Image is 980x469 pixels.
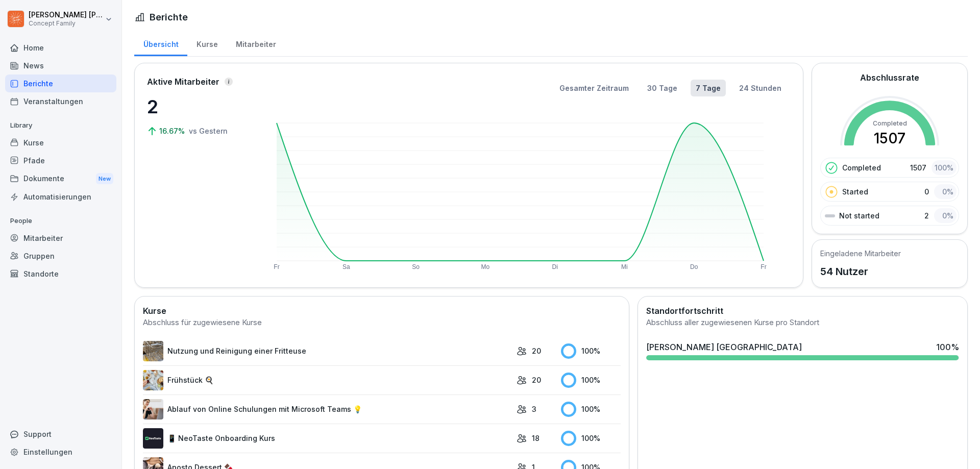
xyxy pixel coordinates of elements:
[734,80,787,96] button: 24 Stunden
[96,173,113,185] div: New
[934,208,957,223] div: 0 %
[29,20,103,27] p: Concept Family
[860,71,919,84] h2: Abschlussrate
[5,188,116,206] a: Automatisierungen
[561,373,621,388] div: 100 %
[147,76,219,88] p: Aktive Mitarbeiter
[936,341,959,353] div: 100 %
[150,10,188,24] h1: Berichte
[5,92,116,110] a: Veranstaltungen
[934,184,957,199] div: 0 %
[561,343,621,359] div: 100 %
[412,263,420,270] text: So
[532,375,541,385] p: 20
[143,317,621,329] div: Abschluss für zugewiesene Kurse
[342,263,350,270] text: Sa
[5,425,116,443] div: Support
[554,80,634,96] button: Gesamter Zeitraum
[5,169,116,188] a: DokumenteNew
[820,248,901,259] h5: Eingeladene Mitarbeiter
[143,399,163,419] img: e8eoks8cju23yjmx0b33vrq2.png
[143,305,621,317] h2: Kurse
[143,399,511,419] a: Ablauf von Online Schulungen mit Microsoft Teams 💡
[910,162,926,173] p: 1507
[642,80,682,96] button: 30 Tage
[5,229,116,247] a: Mitarbeiter
[561,431,621,446] div: 100 %
[842,162,881,173] p: Completed
[5,117,116,134] p: Library
[646,341,802,353] div: [PERSON_NAME] [GEOGRAPHIC_DATA]
[561,402,621,417] div: 100 %
[29,11,103,19] p: [PERSON_NAME] [PERSON_NAME]
[274,263,279,270] text: Fr
[143,370,511,390] a: Frühstück 🍳
[5,443,116,461] a: Einstellungen
[5,39,116,57] a: Home
[646,317,959,329] div: Abschluss aller zugewiesenen Kurse pro Standort
[147,93,249,120] p: 2
[5,247,116,265] a: Gruppen
[143,341,163,361] img: b2msvuojt3s6egexuweix326.png
[5,265,116,283] a: Standorte
[227,30,285,56] a: Mitarbeiter
[642,337,963,364] a: [PERSON_NAME] [GEOGRAPHIC_DATA]100%
[646,305,959,317] h2: Standortfortschritt
[924,210,929,221] p: 2
[691,80,726,96] button: 7 Tage
[481,263,490,270] text: Mo
[532,433,540,443] p: 18
[143,341,511,361] a: Nutzung und Reinigung einer Fritteuse
[5,57,116,75] a: News
[621,263,628,270] text: Mi
[134,30,187,56] a: Übersicht
[143,428,511,449] a: 📱 NeoTaste Onboarding Kurs
[532,404,536,414] p: 3
[842,186,868,197] p: Started
[143,370,163,390] img: n6mw6n4d96pxhuc2jbr164bu.png
[5,152,116,169] a: Pfade
[761,263,766,270] text: Fr
[924,186,929,197] p: 0
[932,160,957,175] div: 100 %
[820,264,901,279] p: 54 Nutzer
[5,213,116,229] p: People
[552,263,557,270] text: Di
[5,75,116,92] a: Berichte
[839,210,879,221] p: Not started
[159,126,187,136] p: 16.67%
[143,428,163,449] img: wogpw1ad3b6xttwx9rgsg3h8.png
[187,30,227,56] a: Kurse
[690,263,698,270] text: Do
[5,134,116,152] a: Kurse
[5,169,116,188] div: Dokumente
[189,126,228,136] p: vs Gestern
[532,345,541,356] p: 20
